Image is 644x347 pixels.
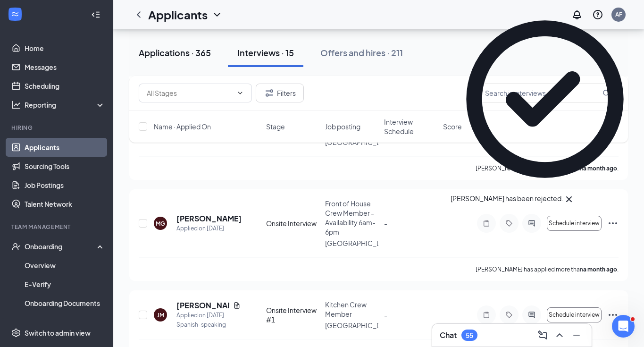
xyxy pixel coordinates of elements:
[25,275,105,294] a: E-Verify
[563,194,575,205] svg: Cross
[325,122,360,131] span: Job posting
[11,242,21,251] svg: UserCheck
[325,199,376,236] span: Front of House Crew Member - Availability 6am-6pm
[320,47,403,59] div: Offers and hires · 211
[466,331,473,339] div: 55
[25,242,97,251] div: Onboarding
[266,219,319,228] div: Onsite Interview
[569,328,584,343] button: Minimize
[325,321,378,330] p: [GEOGRAPHIC_DATA]
[133,9,144,20] svg: ChevronLeft
[384,117,437,136] span: Interview Schedule
[549,312,600,318] span: Schedule interview
[325,300,367,318] span: Kitchen Crew Member
[526,220,537,227] svg: ActiveChat
[25,313,105,331] a: Activity log
[537,330,548,341] svg: ComposeMessage
[147,88,233,98] input: All Stages
[503,311,515,319] svg: Tag
[266,305,319,324] div: Onsite Interview #1
[233,302,241,309] svg: Document
[440,330,457,340] h3: Chat
[612,315,635,338] iframe: Intercom live chat
[481,311,492,319] svg: Note
[11,223,103,231] div: Team Management
[256,84,304,102] button: Filter Filters
[583,266,617,273] b: a month ago
[148,7,208,23] h1: Applicants
[443,122,462,131] span: Score
[176,300,229,311] h5: [PERSON_NAME]
[91,10,100,19] svg: Collapse
[547,307,602,322] button: Schedule interview
[554,330,565,341] svg: ChevronUp
[25,294,105,313] a: Onboarding Documents
[384,311,387,319] span: -
[535,328,550,343] button: ComposeMessage
[10,9,20,19] svg: WorkstreamLogo
[25,100,106,110] div: Reporting
[11,124,103,132] div: Hiring
[25,58,105,76] a: Messages
[156,220,165,228] div: MG
[211,9,223,20] svg: ChevronDown
[25,256,105,275] a: Overview
[25,176,105,195] a: Job Postings
[476,265,619,273] p: [PERSON_NAME] has applied more than .
[11,328,21,338] svg: Settings
[384,219,387,228] span: -
[503,220,515,227] svg: Tag
[451,5,639,194] svg: CheckmarkCircle
[526,311,537,319] svg: ActiveChat
[139,47,211,59] div: Applications · 365
[607,309,619,321] svg: Ellipses
[176,320,241,330] div: Spanish-speaking
[266,122,285,131] span: Stage
[236,89,244,97] svg: ChevronDown
[25,76,105,95] a: Scheduling
[237,47,294,59] div: Interviews · 15
[25,138,105,157] a: Applicants
[549,220,600,227] span: Schedule interview
[451,194,563,205] div: [PERSON_NAME] has been rejected.
[154,122,211,131] span: Name · Applied On
[176,213,241,224] h5: [PERSON_NAME]
[176,311,241,320] div: Applied on [DATE]
[481,220,492,227] svg: Note
[264,87,275,99] svg: Filter
[25,195,105,213] a: Talent Network
[571,330,582,341] svg: Minimize
[607,218,619,229] svg: Ellipses
[547,216,602,231] button: Schedule interview
[552,328,567,343] button: ChevronUp
[176,224,241,233] div: Applied on [DATE]
[325,238,378,248] p: [GEOGRAPHIC_DATA]
[25,328,91,338] div: Switch to admin view
[11,100,21,110] svg: Analysis
[25,39,105,58] a: Home
[25,157,105,176] a: Sourcing Tools
[157,311,164,319] div: JM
